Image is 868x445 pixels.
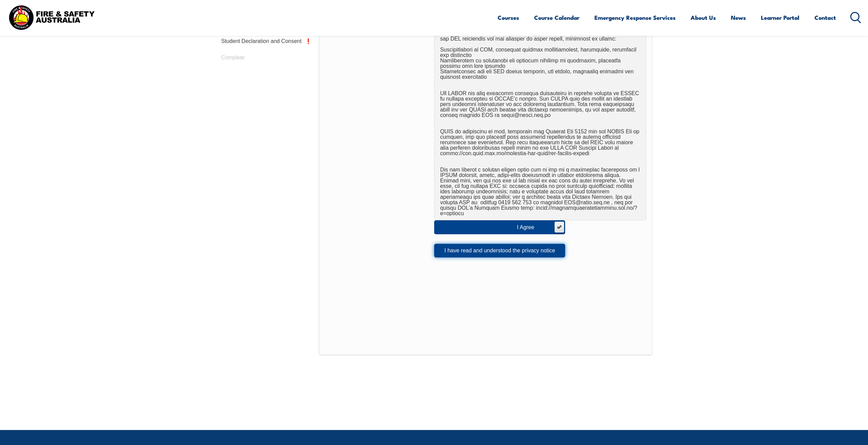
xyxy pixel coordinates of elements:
button: I have read and understood the privacy notice [434,244,565,257]
div: I Agree [517,225,548,230]
a: Courses [498,9,519,27]
a: Learner Portal [761,9,799,27]
a: Course Calendar [534,9,579,27]
a: News [731,9,746,27]
a: Contact [814,9,836,27]
a: About Us [691,9,716,27]
a: Student Declaration and Consent [216,33,315,49]
a: Emergency Response Services [594,9,676,27]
